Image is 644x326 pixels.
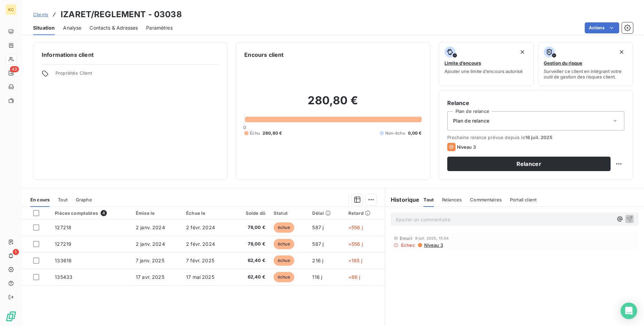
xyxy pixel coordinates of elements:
span: 2 janv. 2024 [136,224,165,230]
h3: IZARET/REGLEMENT - 03038 [61,8,182,21]
span: Plan de relance [453,117,489,124]
span: 216 j [312,257,323,263]
span: Clients [33,12,48,17]
span: Situation [33,24,55,31]
span: +86 j [348,274,360,280]
span: Graphe [76,197,92,202]
h6: Informations client [42,51,219,59]
div: Échue le [186,210,228,216]
h6: Historique [385,196,420,204]
div: KC [6,4,17,15]
span: Échu [250,130,260,136]
span: échue [274,222,294,233]
span: 127219 [55,241,71,247]
span: 280,80 € [263,130,282,136]
span: Prochaine relance prévue depuis le [447,135,624,140]
span: 1 [13,249,19,255]
span: 4 [101,210,107,216]
span: 9 juil. 2025, 15:54 [415,236,449,240]
span: En cours [30,197,50,202]
span: Email [400,235,412,241]
span: Surveiller ce client en intégrant votre outil de gestion des risques client. [544,69,627,80]
div: Retard [348,210,381,216]
button: Actions [585,22,619,33]
span: 116 j [312,274,322,280]
span: 0 [243,125,246,130]
span: échue [274,255,294,266]
button: Gestion du risqueSurveiller ce client en intégrant votre outil de gestion des risques client. [538,42,633,86]
span: 16 juil. 2025 [525,135,552,140]
div: Émise le [136,210,178,216]
span: Niveau 3 [457,144,476,150]
span: 17 mai 2025 [186,274,214,280]
span: +185 j [348,257,362,263]
span: Gestion du risque [544,60,582,66]
span: Contacts & Adresses [90,24,138,31]
span: Ajouter une limite d’encours autorisé [444,69,523,74]
span: Paramètres [146,24,173,31]
span: 43 [10,66,19,72]
span: Limite d’encours [444,60,481,66]
span: 2 févr. 2024 [186,241,215,247]
button: Relancer [447,157,611,171]
div: Pièces comptables [55,210,127,216]
span: 62,40 € [236,274,265,281]
span: 2 janv. 2024 [136,241,165,247]
span: 587 j [312,224,324,230]
h6: Relance [447,99,624,107]
h6: Encours client [244,51,284,59]
span: 7 janv. 2025 [136,257,164,263]
span: Analyse [63,24,81,31]
span: Tout [423,197,434,202]
span: 133618 [55,257,72,263]
img: Logo LeanPay [6,311,17,322]
span: 78,00 € [236,241,265,248]
div: Open Intercom Messenger [621,303,637,319]
span: 0,00 € [408,130,422,136]
span: 127218 [55,224,71,230]
div: Délai [312,210,340,216]
span: Relances [442,197,462,202]
div: Solde dû [236,210,265,216]
span: Echec [401,242,415,248]
span: Propriétés Client [55,70,219,80]
span: Niveau 3 [423,242,443,248]
a: Clients [33,11,48,18]
span: échue [274,239,294,249]
span: +556 j [348,224,363,230]
span: 135433 [55,274,72,280]
span: 62,40 € [236,257,265,264]
span: 7 févr. 2025 [186,257,214,263]
div: Statut [274,210,304,216]
span: Commentaires [470,197,502,202]
span: 17 avr. 2025 [136,274,164,280]
span: Portail client [510,197,536,202]
h2: 280,80 € [244,94,421,114]
span: Non-échu [385,130,405,136]
span: échue [274,272,294,282]
span: 587 j [312,241,324,247]
span: +556 j [348,241,363,247]
a: 43 [6,67,16,78]
span: 78,00 € [236,224,265,231]
span: Tout [58,197,68,202]
span: 2 févr. 2024 [186,224,215,230]
button: Limite d’encoursAjouter une limite d’encours autorisé [439,42,534,86]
